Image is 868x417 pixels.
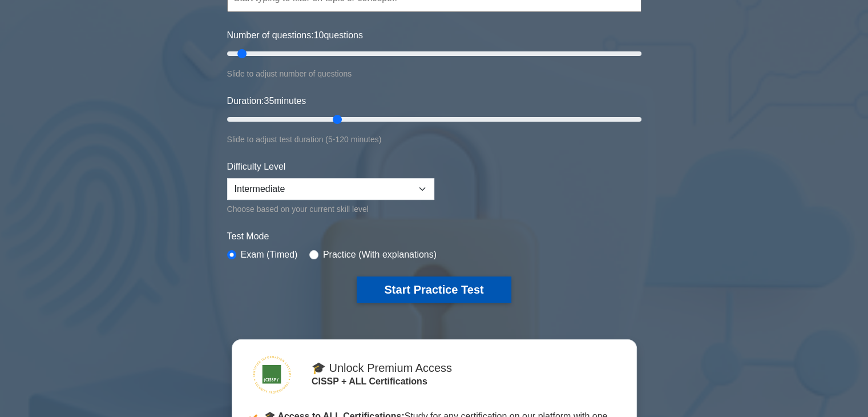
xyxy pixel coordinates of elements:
[314,30,324,40] span: 10
[357,276,511,303] button: Start Practice Test
[227,29,363,42] label: Number of questions: questions
[227,133,641,146] div: Slide to adjust test duration (5-120 minutes)
[227,230,641,243] label: Test Mode
[264,96,274,106] span: 35
[227,94,306,108] label: Duration: minutes
[227,202,434,216] div: Choose based on your current skill level
[227,160,286,174] label: Difficulty Level
[241,248,298,262] label: Exam (Timed)
[227,67,641,81] div: Slide to adjust number of questions
[323,248,437,262] label: Practice (With explanations)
